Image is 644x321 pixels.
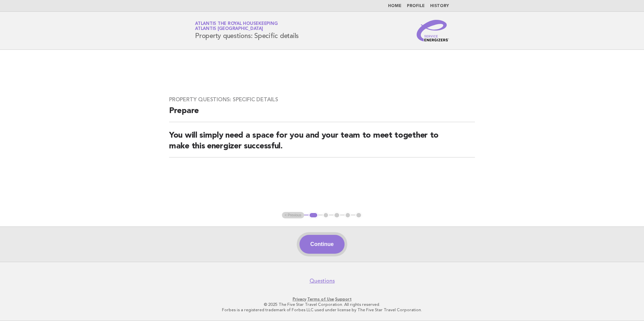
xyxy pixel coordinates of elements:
[407,4,425,8] a: Profile
[116,307,528,313] p: Forbes is a registered trademark of Forbes LLC used under license by The Five Star Travel Corpora...
[195,22,299,39] h1: Property questions: Specific details
[116,296,528,302] p: · ·
[309,212,318,219] button: 1
[388,4,401,8] a: Home
[169,130,475,157] h2: You will simply need a space for you and your team to meet together to make this energizer succes...
[299,235,344,254] button: Continue
[417,20,449,41] img: Service Energizers
[169,106,475,122] h2: Prepare
[116,302,528,307] p: © 2025 The Five Star Travel Corporation. All rights reserved.
[195,27,263,31] span: Atlantis [GEOGRAPHIC_DATA]
[310,278,335,284] a: Questions
[293,297,306,301] a: Privacy
[335,297,352,301] a: Support
[169,96,475,103] h3: Property questions: Specific details
[195,22,278,31] a: Atlantis the Royal HousekeepingAtlantis [GEOGRAPHIC_DATA]
[430,4,449,8] a: History
[307,297,334,301] a: Terms of Use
